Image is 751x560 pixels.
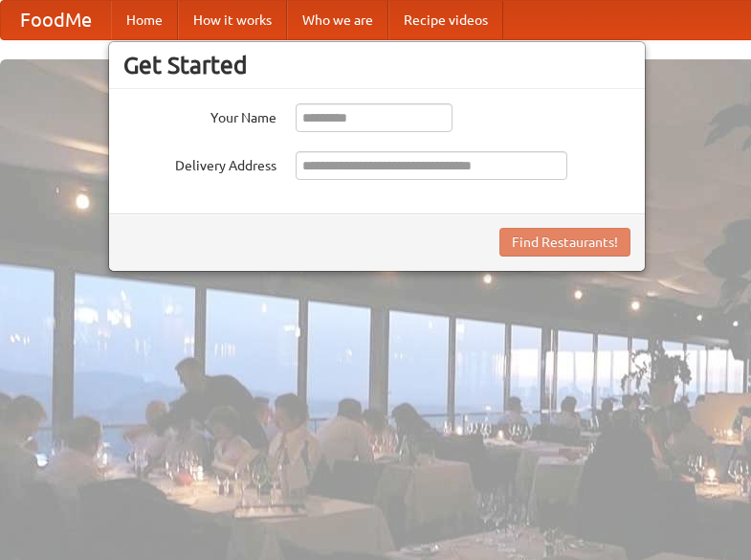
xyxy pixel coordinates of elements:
[111,1,178,39] a: Home
[1,1,111,39] a: FoodMe
[499,228,630,257] button: Find Restaurants!
[123,151,276,175] label: Delivery Address
[287,1,388,39] a: Who we are
[388,1,503,39] a: Recipe videos
[123,103,276,127] label: Your Name
[123,51,630,79] h3: Get Started
[178,1,287,39] a: How it works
